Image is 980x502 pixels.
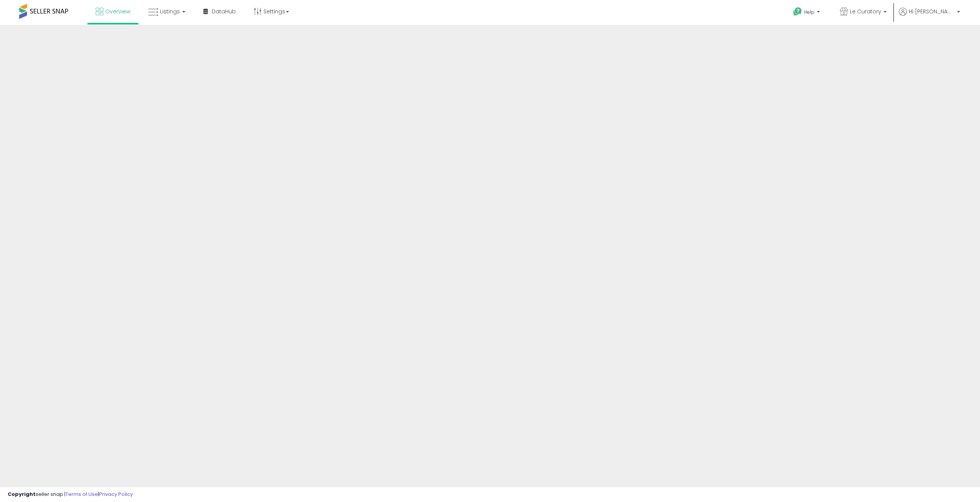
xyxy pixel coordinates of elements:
[850,8,881,15] span: Le Curatory
[160,8,180,15] span: Listings
[804,9,815,15] span: Help
[212,8,236,15] span: DataHub
[899,8,960,25] a: Hi [PERSON_NAME]
[793,7,802,16] i: Get Help
[105,8,130,15] span: Overview
[787,1,828,25] a: Help
[909,8,955,15] span: Hi [PERSON_NAME]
